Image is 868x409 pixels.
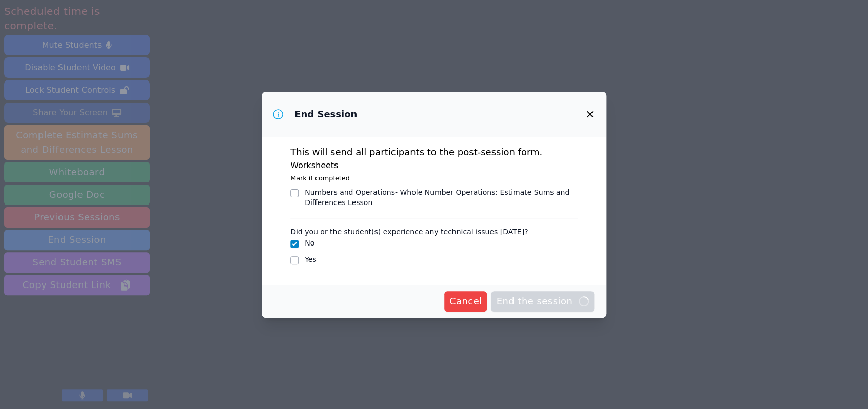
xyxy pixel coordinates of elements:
[305,255,317,263] label: Yes
[290,145,578,159] p: This will send all participants to the post-session form.
[449,294,482,309] span: Cancel
[491,291,594,312] button: End the session
[290,222,528,238] legend: Did you or the student(s) experience any technical issues [DATE]?
[305,187,578,208] div: Numbers and Operations- Whole Number Operations : Estimate Sums and Differences Lesson
[496,294,589,309] span: End the session
[444,291,487,312] button: Cancel
[294,108,357,120] h3: End Session
[290,159,578,172] h3: Worksheets
[290,174,350,182] small: Mark if completed
[305,239,314,247] label: No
